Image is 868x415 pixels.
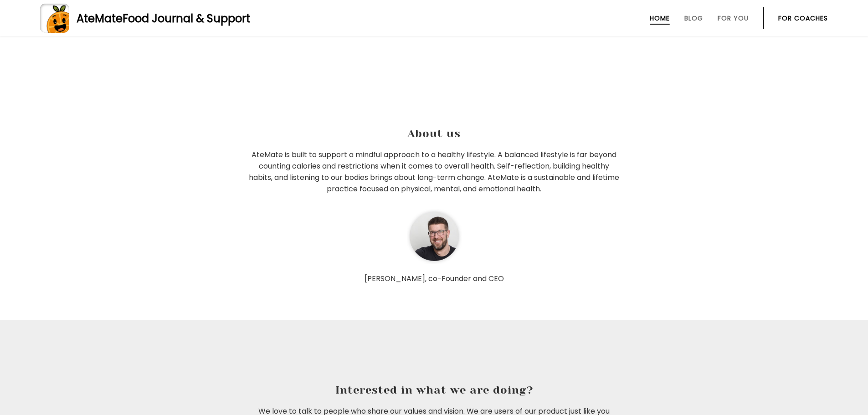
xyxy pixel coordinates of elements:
[252,384,616,396] h2: Interested in what we are doing?
[40,4,828,33] a: AteMateFood Journal & Support
[650,15,670,22] a: Home
[718,15,749,22] a: For You
[123,11,250,26] span: Food Journal & Support
[684,15,703,22] a: Blog
[247,149,621,195] p: AteMate is built to support a mindful approach to a healthy lifestyle. A balanced lifestyle is fa...
[778,15,828,22] a: For Coaches
[69,10,250,26] div: AteMate
[407,209,462,264] img: team photo
[247,127,621,140] h2: About us
[247,274,621,283] p: [PERSON_NAME], co-Founder and CEO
